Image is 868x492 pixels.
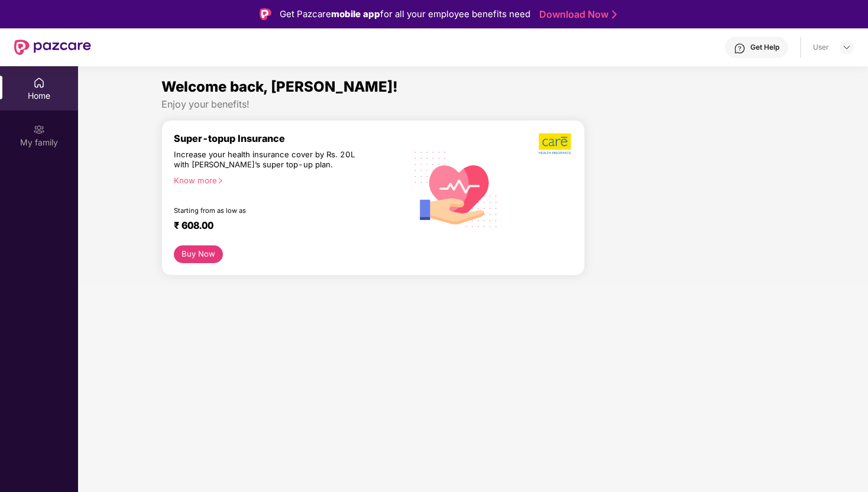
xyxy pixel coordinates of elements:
img: svg+xml;base64,PHN2ZyB4bWxucz0iaHR0cDovL3d3dy53My5vcmcvMjAwMC9zdmciIHhtbG5zOnhsaW5rPSJodHRwOi8vd3... [406,138,506,239]
img: svg+xml;base64,PHN2ZyBpZD0iSGVscC0zMngzMiIgeG1sbnM9Imh0dHA6Ly93d3cudzMub3JnLzIwMDAvc3ZnIiB3aWR0aD... [734,43,746,54]
img: New Pazcare Logo [14,40,91,55]
img: b5dec4f62d2307b9de63beb79f102df3.png [539,132,572,155]
div: Know more [174,176,399,184]
div: User [813,43,829,52]
button: Buy Now [174,245,223,263]
div: Get Pazcare for all your employee benefits need [280,7,530,21]
div: Increase your health insurance cover by Rs. 20L with [PERSON_NAME]’s super top-up plan. [174,150,355,170]
div: Enjoy your benefits! [161,98,785,111]
div: Get Help [750,43,779,52]
img: svg+xml;base64,PHN2ZyBpZD0iRHJvcGRvd24tMzJ4MzIiIHhtbG5zPSJodHRwOi8vd3d3LnczLm9yZy8yMDAwL3N2ZyIgd2... [842,43,851,52]
span: Welcome back, [PERSON_NAME]! [161,78,398,95]
a: Download Now [539,8,613,21]
img: svg+xml;base64,PHN2ZyB3aWR0aD0iMjAiIGhlaWdodD0iMjAiIHZpZXdCb3g9IjAgMCAyMCAyMCIgZmlsbD0ibm9uZSIgeG... [33,124,45,135]
span: right [217,177,224,184]
div: Starting from as low as [174,206,356,215]
div: ₹ 608.00 [174,219,394,234]
img: svg+xml;base64,PHN2ZyBpZD0iSG9tZSIgeG1sbnM9Imh0dHA6Ly93d3cudzMub3JnLzIwMDAvc3ZnIiB3aWR0aD0iMjAiIG... [33,77,45,89]
div: Super-topup Insurance [174,132,406,144]
img: Logo [260,8,271,20]
img: Stroke [612,8,617,21]
strong: mobile app [331,8,380,20]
